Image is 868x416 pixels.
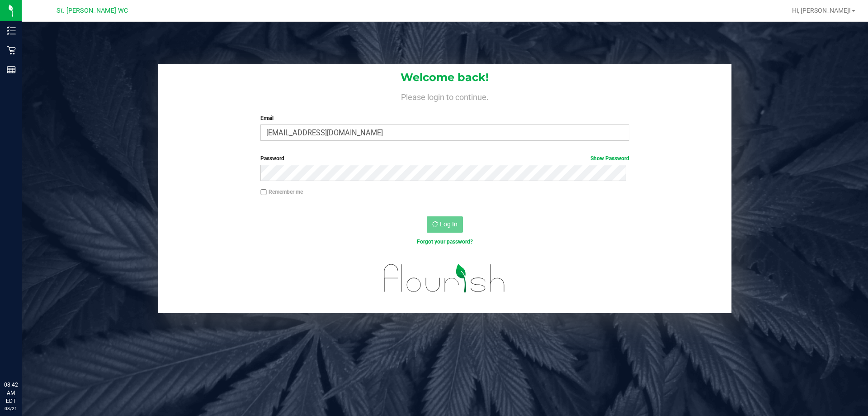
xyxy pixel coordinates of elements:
[57,7,128,14] span: St. [PERSON_NAME] WC
[417,239,473,245] a: Forgot your password?
[158,72,731,83] h1: Welcome back!
[260,189,267,196] input: Remember me
[7,46,16,55] inline-svg: Retail
[7,26,16,35] inline-svg: Inventory
[158,91,731,101] h4: Please login to continue.
[373,255,516,301] img: flourish_logo.svg
[260,114,629,122] label: Email
[4,381,18,405] p: 08:42 AM EDT
[4,405,18,412] p: 08/21
[260,155,284,162] span: Password
[440,220,458,228] span: Log In
[260,188,303,196] label: Remember me
[427,216,463,233] button: Log In
[590,155,629,162] a: Show Password
[792,7,851,14] span: Hi, [PERSON_NAME]!
[7,65,16,74] inline-svg: Reports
